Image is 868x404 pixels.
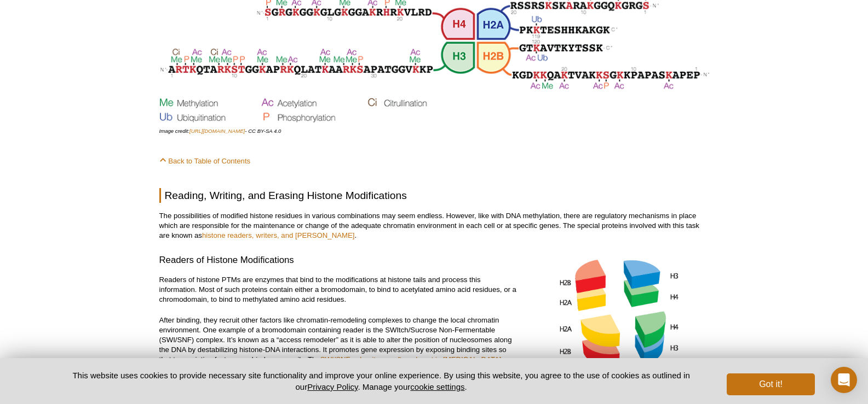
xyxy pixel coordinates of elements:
p: This website uses cookies to provide necessary site functionality and improve your online experie... [54,370,709,393]
a: Privacy Policy [307,382,358,391]
div: Open Intercom Messenger [831,367,857,393]
p: The possibilities of modified histone residues in various combinations may seem endless. However,... [159,211,709,241]
a: histone readers, writers, and [PERSON_NAME] [202,231,355,239]
button: cookie settings [410,382,464,391]
p: Readers of histone PTMs are enzymes that bind to the modifications at histone tails and process t... [159,275,520,305]
p: After binding, they recruit other factors like chromatin-remodeling complexes to change the local... [159,315,520,374]
button: Got it! [727,373,814,395]
a: [URL][DOMAIN_NAME] [189,128,245,134]
a: SWI/SNF subunits are often absent in [MEDICAL_DATA] lines [159,355,502,373]
i: Image credit: - CC BY-SA 4.0 [159,128,281,134]
a: Back to Table of Contents [159,157,251,165]
h3: Readers of Histone Modifications [159,254,520,267]
h2: Reading, Writing, and Erasing Histone Modifications [159,188,709,203]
